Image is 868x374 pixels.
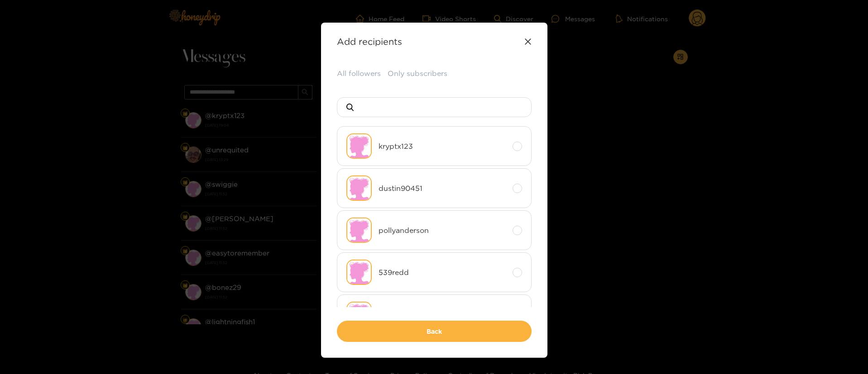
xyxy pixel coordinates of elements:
[346,175,372,201] img: no-avatar.png
[379,141,506,151] span: kryptx123
[337,68,381,79] button: All followers
[346,218,372,243] img: no-avatar.png
[379,267,506,278] span: 539redd
[379,183,506,194] span: dustin90451
[388,68,447,79] button: Only subscribers
[346,133,372,159] img: no-avatar.png
[346,302,372,327] img: no-avatar.png
[379,225,506,236] span: pollyanderson
[337,321,532,342] button: Back
[346,260,372,285] img: no-avatar.png
[337,36,402,47] strong: Add recipients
